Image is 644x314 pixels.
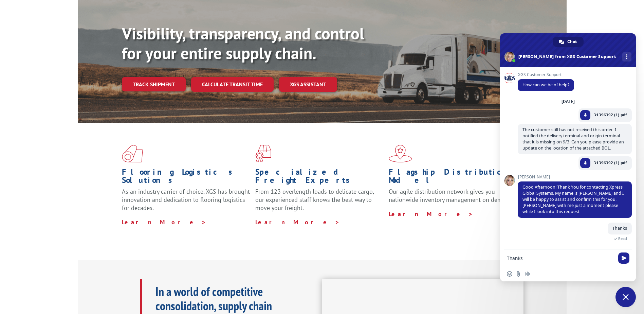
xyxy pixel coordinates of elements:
span: Thanks [612,225,627,231]
img: xgs-icon-flagship-distribution-model-red [389,145,412,162]
textarea: Compose your message... [507,255,614,261]
span: Good Afternoon! Thank You for contacting Xpress Global Systems. My name is [PERSON_NAME] and I wi... [522,184,624,214]
a: Calculate transit time [191,77,274,92]
div: [DATE] [562,100,575,104]
span: [PERSON_NAME] [518,175,632,179]
a: Track shipment [122,77,186,91]
span: The customer still has not received this order. I notified the delivery terminal and origin termi... [522,127,624,151]
img: xgs-icon-total-supply-chain-intelligence-red [122,145,143,162]
span: Audio message [525,271,530,277]
span: How can we be of help? [522,82,569,88]
span: 31396392 (1).pdf [594,160,627,166]
a: XGS ASSISTANT [279,77,337,92]
span: Send a file [516,271,521,277]
div: More channels [622,52,631,62]
b: Visibility, transparency, and control for your entire supply chain. [122,23,364,64]
span: XGS Customer Support [518,72,574,77]
a: Learn More > [389,210,473,218]
h1: Flooring Logistics Solutions [122,168,250,188]
span: 31396392 (1).pdf [594,112,627,118]
div: Chat [553,37,584,47]
h1: Flagship Distribution Model [389,168,517,188]
a: Learn More > [255,218,340,226]
span: Read [618,236,627,241]
span: Our agile distribution network gives you nationwide inventory management on demand. [389,188,514,204]
span: As an industry carrier of choice, XGS has brought innovation and dedication to flooring logistics... [122,188,250,212]
span: Chat [567,37,577,47]
a: Learn More > [122,218,206,226]
h1: Specialized Freight Experts [255,168,384,188]
p: From 123 overlength loads to delicate cargo, our experienced staff knows the best way to move you... [255,188,384,218]
div: Close chat [615,287,636,307]
span: Send [618,252,629,264]
span: Insert an emoji [507,271,512,277]
img: xgs-icon-focused-on-flooring-red [255,145,271,162]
